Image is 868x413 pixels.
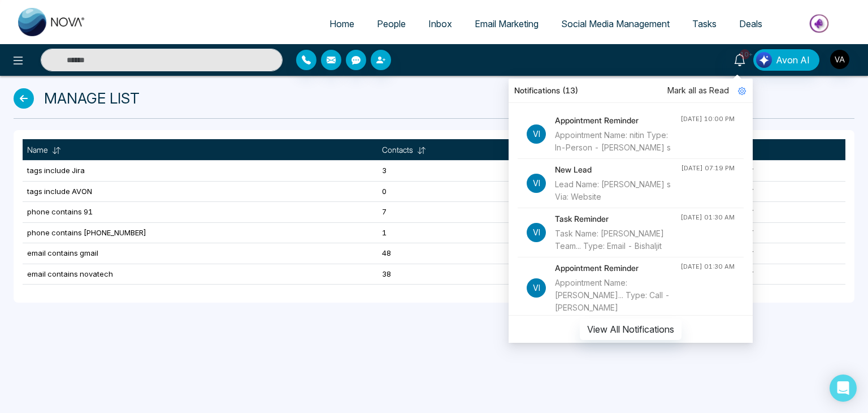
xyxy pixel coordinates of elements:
td: 3 [377,161,523,182]
img: Nova CRM Logo [18,8,86,36]
div: Open Intercom Messenger [830,375,857,402]
span: 10+ [740,49,750,59]
div: Notifications (13) [509,79,753,103]
h4: Appointment Reminder [555,262,680,274]
a: Tasks [681,13,728,35]
td: 7 [377,202,523,223]
h4: Task Reminder [555,213,680,225]
span: Mark all as Read [667,84,729,97]
span: Email Marketing [475,18,539,29]
td: 0 [377,181,523,202]
td: 1 [377,222,523,243]
h4: New Lead [555,164,681,176]
td: phone contains 91 [23,202,377,223]
div: [DATE] 10:00 PM [680,114,735,124]
td: email contains gmail [23,243,377,264]
div: Task Name: [PERSON_NAME] Team... Type: Email - Bishaljit [555,227,680,252]
button: View All Notifications [580,319,682,340]
th: Actions [709,139,845,161]
a: Home [318,13,366,35]
div: Appointment Name: nitin Type: In-Person - [PERSON_NAME] s [555,129,680,154]
th: Contacts [377,139,523,161]
a: Email Marketing [463,13,550,35]
a: View All Notifications [580,324,682,333]
td: email contains novatech [23,264,377,285]
a: People [366,13,417,35]
div: [DATE] 01:30 AM [680,262,735,272]
td: tags include AVON [23,181,377,202]
p: Vi [527,278,546,298]
span: Home [329,18,354,29]
img: User Avatar [830,50,849,69]
div: Appointment Name: [PERSON_NAME]... Type: Call - [PERSON_NAME] [555,277,680,314]
td: tags include Jira [23,161,377,182]
p: Vi [527,223,546,242]
td: 48 [377,243,523,264]
button: Avon AI [753,49,819,71]
span: Deals [739,18,762,29]
td: phone contains [PHONE_NUMBER] [23,222,377,243]
span: Tasks [692,18,717,29]
a: Deals [728,13,774,35]
a: 10+ [726,49,753,69]
p: Vi [527,174,546,193]
div: [DATE] 01:30 AM [680,213,735,222]
div: [DATE] 07:19 PM [681,164,735,173]
span: Manage List [44,87,140,109]
div: Lead Name: [PERSON_NAME] s Via: Website [555,178,681,203]
img: Market-place.gif [779,11,861,36]
span: Avon AI [776,53,810,67]
th: Name [23,139,377,161]
a: Social Media Management [550,13,681,35]
a: Inbox [417,13,463,35]
td: 38 [377,264,523,285]
span: Inbox [428,18,452,29]
p: Vi [527,124,546,144]
span: Social Media Management [561,18,670,29]
h4: Appointment Reminder [555,114,680,127]
img: Lead Flow [756,52,772,68]
span: People [377,18,406,29]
